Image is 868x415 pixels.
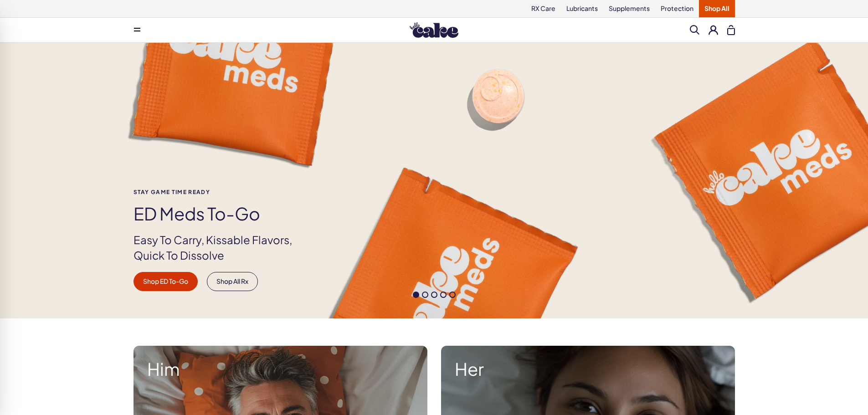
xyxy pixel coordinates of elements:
p: Easy To Carry, Kissable Flavors, Quick To Dissolve [134,232,308,263]
a: Shop All Rx [207,272,258,291]
strong: Him [147,359,414,379]
h1: ED Meds to-go [134,204,308,223]
img: Hello Cake [410,22,458,38]
span: Stay Game time ready [134,189,308,195]
strong: Her [455,359,721,379]
a: Shop ED To-Go [134,272,198,291]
